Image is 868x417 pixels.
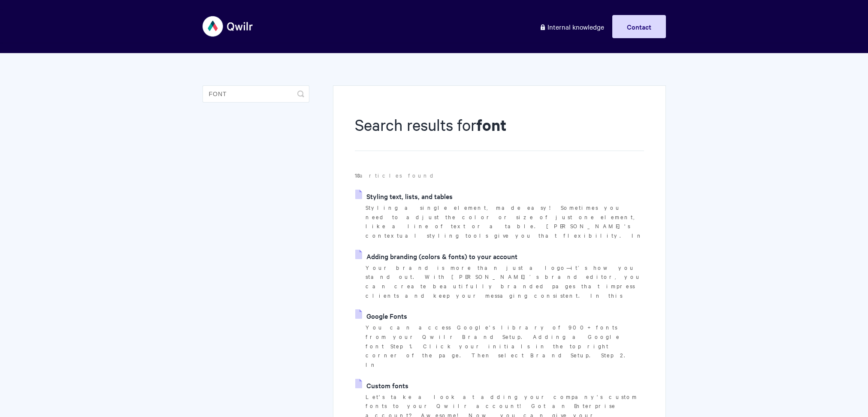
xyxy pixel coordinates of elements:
input: Search [203,85,309,103]
strong: font [476,114,506,135]
p: Your brand is more than just a logo—it’s how you stand out. With [PERSON_NAME]’s brand editor, yo... [366,263,644,300]
p: Styling a single element, made easy! Sometimes you need to adjust the color or size of just one e... [366,203,644,240]
a: Adding branding (colors & fonts) to your account [355,250,517,263]
a: Internal knowledge [533,15,611,38]
a: Styling text, lists, and tables [355,190,453,202]
p: articles found [355,171,644,180]
p: You can access Google's library of 900+ fonts from your Qwilr Brand Setup. Adding a Google font S... [366,323,644,369]
img: Qwilr Help Center [203,10,254,42]
h1: Search results for [355,114,644,151]
strong: 18 [355,171,360,179]
a: Contact [612,15,666,38]
a: Google Fonts [355,309,407,322]
a: Custom fonts [355,379,408,392]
